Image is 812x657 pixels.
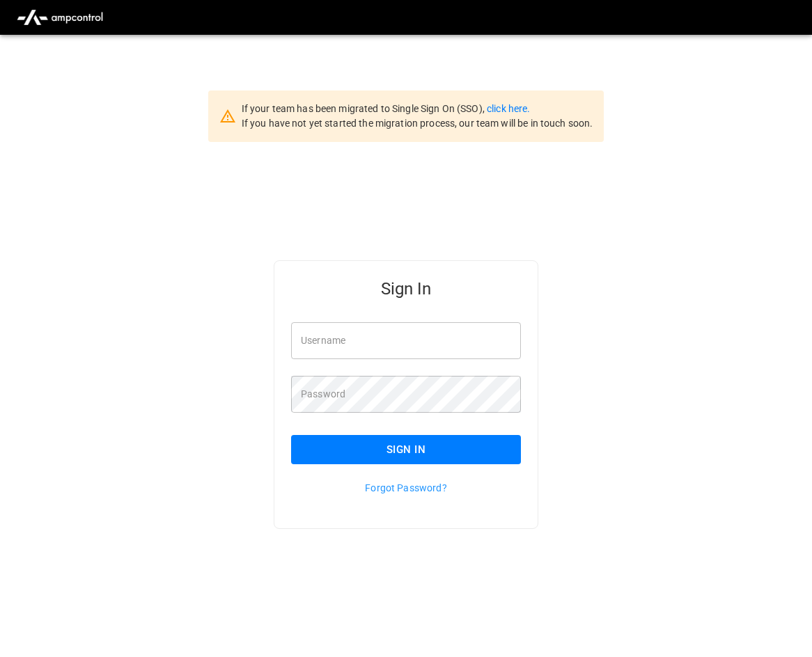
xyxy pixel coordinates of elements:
[242,103,487,114] span: If your team has been migrated to Single Sign On (SSO),
[291,435,521,464] button: Sign In
[291,481,521,495] p: Forgot Password?
[487,103,530,114] a: click here.
[11,4,109,31] img: ampcontrol.io logo
[291,278,521,300] h5: Sign In
[242,118,593,129] span: If you have not yet started the migration process, our team will be in touch soon.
